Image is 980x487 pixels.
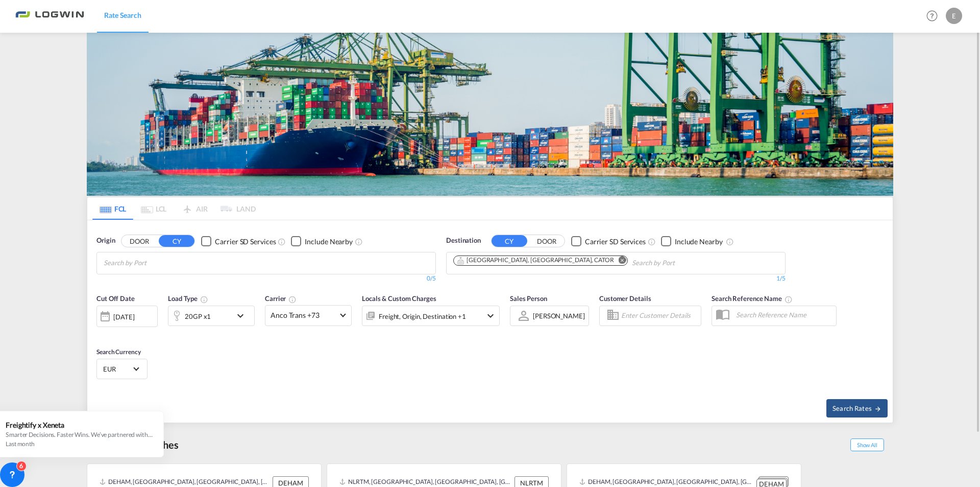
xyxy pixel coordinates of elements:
md-chips-wrap: Chips container. Use arrow keys to select chips. [452,252,733,271]
md-checkbox: Checkbox No Ink [201,236,276,246]
div: Press delete to remove this chip. [457,256,616,265]
div: 20GP x1 [185,309,211,323]
div: [DATE] [113,312,134,321]
div: Include Nearby [305,237,353,247]
span: Help [923,7,941,25]
span: Sales Person [510,294,547,303]
span: Search Rates [832,404,881,412]
md-icon: Your search will be saved by the below given name [785,295,793,304]
div: 1/5 [446,274,786,283]
md-tab-item: FCL [92,197,133,220]
md-checkbox: Checkbox No Ink [571,236,646,246]
md-checkbox: Checkbox No Ink [661,236,723,246]
div: Include Nearby [675,237,723,247]
button: DOOR [121,236,157,247]
md-chips-wrap: Chips container with autocompletion. Enter the text area, type text to search, and then use the u... [102,252,205,271]
input: Search Reference Name [731,307,836,322]
span: Search Reference Name [712,294,793,303]
div: Freight Origin Destination Factory Stuffingicon-chevron-down [362,306,500,326]
img: bc73a0e0d8c111efacd525e4c8ad7d32.png [15,5,84,28]
input: Enter Customer Details [621,308,698,323]
md-icon: icon-arrow-right [874,405,881,412]
div: E [946,8,962,24]
div: Toronto, ON, CATOR [457,256,614,265]
md-checkbox: Checkbox No Ink [291,236,353,246]
span: EUR [103,364,132,374]
input: Chips input. [104,255,201,271]
md-datepicker: Select [96,326,104,339]
button: DOOR [529,236,565,247]
span: Carrier [265,294,297,303]
span: Customer Details [599,294,651,303]
span: Locals & Custom Charges [362,294,436,303]
md-icon: icon-chevron-down [234,310,252,322]
button: CY [159,235,194,247]
span: Anco Trans +73 [271,310,337,320]
div: Help [923,7,946,26]
md-pagination-wrapper: Use the left and right arrow keys to navigate between tabs [92,197,256,220]
button: Search Ratesicon-arrow-right [826,399,888,418]
md-select: Select Currency: € EUREuro [102,361,142,376]
span: Rate Search [104,11,141,19]
md-icon: Unchecked: Ignores neighbouring ports when fetching rates.Checked : Includes neighbouring ports w... [355,238,363,246]
span: Destination [446,236,481,246]
md-icon: icon-chevron-down [484,310,497,322]
span: Cut Off Date [96,294,135,303]
button: Remove [612,256,627,266]
div: Freight Origin Destination Factory Stuffing [379,309,466,323]
md-icon: icon-information-outline [200,295,208,304]
button: CY [492,235,527,247]
md-icon: Unchecked: Ignores neighbouring ports when fetching rates.Checked : Includes neighbouring ports w... [726,238,734,246]
md-icon: The selected Trucker/Carrierwill be displayed in the rate results If the rates are from another f... [288,295,297,304]
div: [DATE] [96,306,158,327]
div: Carrier SD Services [585,237,646,247]
md-select: Sales Person: Edwin Markman [532,308,586,323]
div: 0/5 [96,274,436,283]
img: bild-fuer-ratentool.png [87,33,893,196]
input: Chips input. [632,255,729,271]
md-icon: Unchecked: Search for CY (Container Yard) services for all selected carriers.Checked : Search for... [278,238,286,246]
span: Load Type [168,294,208,303]
div: Carrier SD Services [215,237,276,247]
span: Origin [96,236,115,246]
span: Show All [850,438,884,451]
div: 20GP x1icon-chevron-down [168,306,255,326]
span: Search Currency [96,348,141,356]
div: OriginDOOR CY Checkbox No InkUnchecked: Search for CY (Container Yard) services for all selected ... [87,220,893,422]
md-icon: Unchecked: Search for CY (Container Yard) services for all selected carriers.Checked : Search for... [648,238,656,246]
div: [PERSON_NAME] [533,312,585,320]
